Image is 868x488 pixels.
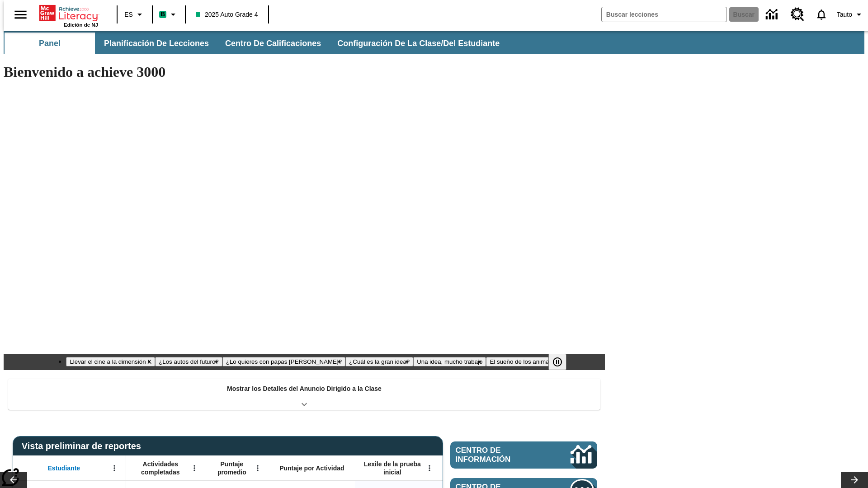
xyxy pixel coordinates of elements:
[160,9,165,20] span: B
[785,2,810,27] a: Centro de recursos, Se abrirá en una pestaña nueva.
[227,384,382,394] p: Mostrar los Detalles del Anuncio Dirigido a la Clase
[210,460,254,476] span: Puntaje promedio
[120,6,149,23] button: Lenguaje: ES, Selecciona un idioma
[4,64,605,80] h1: Bienvenido a achieve 3000
[66,357,155,366] button: Diapositiva 1 Llevar el cine a la dimensión X
[218,33,328,54] button: Centro de calificaciones
[97,33,216,54] button: Planificación de lecciones
[4,33,508,54] div: Subbarra de navegación
[188,461,201,475] button: Abrir menú
[423,461,436,475] button: Abrir menú
[548,354,566,370] button: Pausar
[131,460,190,476] span: Actividades completadas
[39,4,98,22] a: Portada
[841,472,868,488] button: Carrusel de lecciones, seguir
[39,3,98,28] div: Portada
[486,357,560,366] button: Diapositiva 6 El sueño de los animales
[833,6,868,23] button: Perfil/Configuración
[450,441,597,469] a: Centro de información
[345,357,413,366] button: Diapositiva 4 ¿Cuál es la gran idea?
[222,357,345,366] button: Diapositiva 3 ¿Lo quieres con papas fritas?
[279,464,344,472] span: Puntaje por Actividad
[7,1,34,28] button: Abrir el menú lateral
[8,379,600,410] div: Mostrar los Detalles del Anuncio Dirigido a la Clase
[456,446,540,464] span: Centro de información
[156,6,182,23] button: Boost El color de la clase es verde menta. Cambiar el color de la clase.
[155,357,222,366] button: Diapositiva 2 ¿Los autos del futuro?
[124,10,133,19] span: ES
[602,7,726,22] input: Buscar campo
[251,461,264,475] button: Abrir menú
[108,461,121,475] button: Abrir menú
[5,33,95,54] button: Panel
[22,441,146,451] span: Vista preliminar de reportes
[837,10,852,19] span: Tauto
[413,357,486,366] button: Diapositiva 5 Una idea, mucho trabajo
[760,2,785,27] a: Centro de información
[810,3,833,26] a: Notificaciones
[4,31,864,54] div: Subbarra de navegación
[359,460,425,476] span: Lexile de la prueba inicial
[48,464,80,472] span: Estudiante
[330,33,507,54] button: Configuración de la clase/del estudiante
[64,22,98,28] span: Edición de NJ
[548,354,576,370] div: Pausar
[196,10,258,19] span: 2025 Auto Grade 4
